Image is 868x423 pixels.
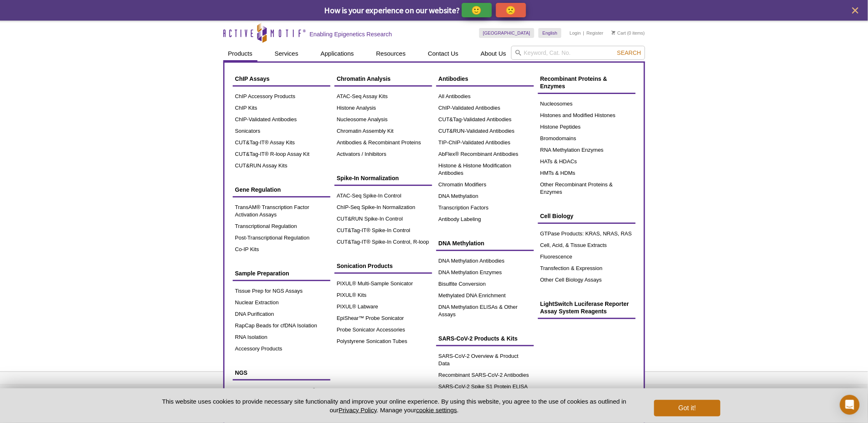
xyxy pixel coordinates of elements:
[436,301,534,320] a: DNA Methylation ELISAs & Other Assays
[436,267,534,278] a: DNA Methylation Enzymes
[233,285,330,297] a: Tissue Prep for NGS Assays
[335,102,432,114] a: Histone Analysis
[540,75,608,89] span: Recombinant Proteins & Enzymes
[233,331,330,343] a: RNA Isolation
[538,263,636,274] a: Transfection & Expression
[233,202,330,221] a: TransAM® Transcription Factor Activation Assays
[335,301,432,313] a: PIXUL® Labware
[511,46,645,60] input: Keyword, Cat. No.
[233,232,330,244] a: Post-Transcriptional Regulation
[233,148,330,160] a: CUT&Tag-IT® R-loop Assay Kit
[436,137,534,148] a: TIP-ChIP-Validated Antibodies
[439,240,484,247] span: DNA Methylation
[335,313,432,324] a: EpiShear™ Probe Sonicator
[235,186,281,193] span: Gene Regulation
[538,98,636,110] a: Nucleosomes
[337,75,391,82] span: Chromatin Analysis
[538,240,636,251] a: Cell, Acid, & Tissue Extracts
[850,5,861,16] button: close
[612,28,645,38] li: (0 items)
[233,137,330,148] a: CUT&Tag-IT® Assay Kits
[233,266,330,281] a: Sample Preparation
[436,290,534,301] a: Methylated DNA Enrichment
[436,202,534,214] a: Transcription Factors
[476,46,511,61] a: About Us
[316,46,359,61] a: Applications
[335,324,432,336] a: Probe Sonicator Accessories
[436,381,534,400] a: SARS-CoV-2 Spike S1 Protein ELISA Kit
[538,274,636,286] a: Other Cell Biology Assays
[310,31,392,38] h2: Enabling Epigenetics Research
[335,289,432,301] a: PIXUL® Kits
[335,137,432,148] a: Antibodies & Recombinant Proteins
[335,170,432,186] a: Spike-In Normalization
[436,114,534,125] a: CUT&Tag-Validated Antibodies
[436,214,534,225] a: Antibody Labeling
[416,407,457,414] button: cookie settings
[538,208,636,224] a: Cell Biology
[325,5,460,15] span: How is your experience on our website?
[335,236,432,248] a: CUT&Tag-IT® Spike-In Control, R-loop
[148,397,641,414] p: This website uses cookies to provide necessary site functionality and improve your online experie...
[538,121,636,133] a: Histone Peptides
[233,91,330,102] a: ChIP Accessory Products
[612,30,626,36] a: Cart
[612,31,615,35] img: Your Cart
[335,148,432,160] a: Activators / Inhibitors
[436,160,534,179] a: Histone & Histone Modification Antibodies
[538,144,636,156] a: RNA Methylation Enzymes
[436,350,534,369] a: SARS-CoV-2 Overview & Product Data
[615,49,643,56] button: Search
[436,179,534,190] a: Chromatin Modifiers
[439,75,468,82] span: Antibodies
[235,369,248,376] span: NGS
[538,28,562,38] a: English
[570,30,581,36] a: Login
[339,407,377,414] a: Privacy Policy
[233,71,330,87] a: ChIP Assays
[439,335,518,342] span: SARS-CoV-2 Products & Kits
[335,278,432,289] a: PIXUL® Multi-Sample Sonicator
[233,308,330,320] a: DNA Purification
[335,336,432,347] a: Polystyrene Sonication Tubes
[538,167,636,179] a: HMTs & HDMs
[538,110,636,121] a: Histones and Modified Histones
[233,102,330,114] a: ChIP Kits
[235,270,290,277] span: Sample Preparation
[233,221,330,232] a: Transcriptional Regulation
[436,331,534,346] a: SARS-CoV-2 Products & Kits
[335,225,432,236] a: CUT&Tag-IT® Spike-In Control
[337,263,393,269] span: Sonication Products
[617,49,641,56] span: Search
[233,244,330,255] a: Co-IP Kits
[233,343,330,355] a: Accessory Products
[538,296,636,319] a: LightSwitch Luciferase Reporter Assay System Reagents
[335,258,432,274] a: Sonication Products
[538,71,636,94] a: Recombinant Proteins & Enzymes
[538,228,636,240] a: GTPase Products: KRAS, NRAS, RAS
[337,175,399,181] span: Spike-In Normalization
[583,28,585,38] li: |
[233,114,330,125] a: ChIP-Validated Antibodies
[538,156,636,167] a: HATs & HDACs
[540,301,629,315] span: LightSwitch Luciferase Reporter Assay System Reagents
[233,125,330,137] a: Sonicators
[423,46,463,61] a: Contact Us
[223,46,257,61] a: Products
[506,5,516,15] p: 🙁
[335,91,432,102] a: ATAC-Seq Assay Kits
[233,385,330,396] a: DNA Library Prep Kit for Illumina®
[538,179,636,198] a: Other Recombinant Proteins & Enzymes
[436,71,534,87] a: Antibodies
[335,190,432,202] a: ATAC-Seq Spike-In Control
[233,297,330,308] a: Nuclear Extraction
[233,182,330,197] a: Gene Regulation
[436,278,534,290] a: Bisulfite Conversion
[587,30,604,36] a: Register
[335,213,432,225] a: CUT&RUN Spike-In Control
[538,251,636,263] a: Fluorescence
[233,160,330,172] a: CUT&RUN Assay Kits
[436,102,534,114] a: ChIP-Validated Antibodies
[335,71,432,87] a: Chromatin Analysis
[654,400,720,416] button: Got it!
